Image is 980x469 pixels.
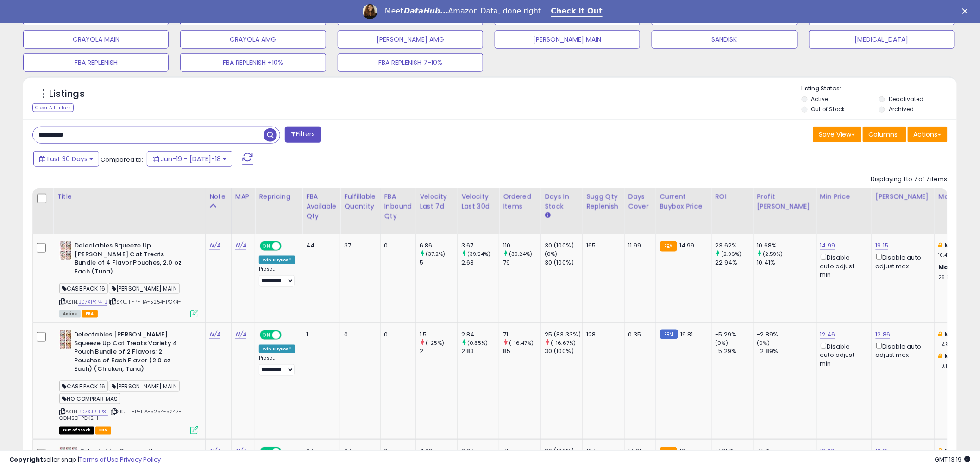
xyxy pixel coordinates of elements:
[813,127,861,142] button: Save View
[820,330,836,339] a: 12.46
[47,154,88,164] span: Last 30 Days
[235,330,246,339] a: N/A
[259,345,295,353] div: Win BuyBox *
[209,241,220,250] a: N/A
[95,427,111,435] span: FBA
[59,330,198,433] div: ASIN:
[209,330,220,339] a: N/A
[757,339,770,347] small: (0%)
[59,310,81,318] span: All listings currently available for purchase on Amazon
[109,283,180,294] span: [PERSON_NAME] MAIN
[9,456,161,464] div: seller snap | |
[509,250,532,258] small: (39.24%)
[586,241,617,250] div: 165
[820,192,868,202] div: Min Price
[545,211,550,220] small: Days In Stock.
[939,263,955,272] b: Max:
[551,339,576,347] small: (-16.67%)
[545,330,582,339] div: 25 (83.33%)
[545,241,582,250] div: 30 (100%)
[495,30,640,49] button: [PERSON_NAME] MAIN
[716,347,753,355] div: -5.29%
[285,127,321,143] button: Filters
[78,298,107,306] a: B07XPKP4TB
[384,241,409,250] div: 0
[180,53,326,72] button: FBA REPLENISH +10%
[503,259,540,267] div: 79
[74,330,187,376] b: Delectables [PERSON_NAME] Squeeze Up Cat Treats Variety 4 Pouch Bundle of 2 Flavors; 2 Pouches of...
[385,6,544,16] div: Meet Amazon Data, done right.
[59,427,94,435] span: All listings that are currently out of stock and unavailable for purchase on Amazon
[59,241,198,317] div: ASIN:
[876,330,891,339] a: 12.86
[363,4,377,19] img: Profile image for Georgie
[338,30,483,49] button: [PERSON_NAME] AMG
[306,192,336,221] div: FBA Available Qty
[628,192,652,211] div: Days Cover
[716,241,753,250] div: 23.62%
[235,192,251,202] div: MAP
[716,339,729,347] small: (0%)
[75,241,187,278] b: Delectables Squeeze Up [PERSON_NAME] Cat Treats Bundle of 4 Flavor Pouches, 2.0 oz Each (Tuna)
[420,241,457,250] div: 6.86
[461,330,499,339] div: 2.84
[889,105,914,113] label: Archived
[757,347,816,355] div: -2.89%
[763,250,783,258] small: (2.59%)
[101,155,143,164] span: Compared to:
[551,6,603,17] a: Check It Out
[180,30,326,49] button: CRAYOLA AMG
[59,330,72,349] img: 517w7b0HA3L._SL40_.jpg
[545,192,578,211] div: Days In Stock
[583,188,625,234] th: Please note that this number is a calculation based on your required days of coverage and your ve...
[280,242,295,250] span: OFF
[461,241,499,250] div: 3.67
[586,330,617,339] div: 128
[59,241,72,260] img: 515FX0Z26QL._SL40_.jpg
[876,192,931,202] div: [PERSON_NAME]
[962,8,972,14] div: Close
[545,259,582,267] div: 30 (100%)
[467,250,490,258] small: (39.54%)
[722,250,742,258] small: (2.96%)
[586,192,621,211] div: Sugg Qty Replenish
[344,192,376,211] div: Fulfillable Quantity
[503,241,540,250] div: 110
[503,347,540,355] div: 85
[420,192,453,211] div: Velocity Last 7d
[344,330,373,339] div: 0
[503,330,540,339] div: 71
[32,103,74,112] div: Clear All Filters
[545,347,582,355] div: 30 (100%)
[261,242,272,250] span: ON
[259,256,295,264] div: Win BuyBox *
[79,455,119,464] a: Terms of Use
[57,192,201,202] div: Title
[23,30,169,49] button: CRAYOLA MAIN
[147,151,232,167] button: Jun-19 - [DATE]-18
[628,241,649,250] div: 11.99
[59,381,108,392] span: CASE PACK 16
[809,30,955,49] button: [MEDICAL_DATA]
[420,330,457,339] div: 1.5
[49,88,85,101] h5: Listings
[420,259,457,267] div: 5
[78,408,108,416] a: B07XJRHP31
[461,259,499,267] div: 2.63
[820,252,865,279] div: Disable auto adjust min
[889,95,923,103] label: Deactivated
[757,192,812,211] div: Profit [PERSON_NAME]
[863,127,906,142] button: Columns
[802,84,957,93] p: Listing States:
[59,283,108,294] span: CASE PACK 16
[33,151,99,167] button: Last 30 Days
[945,330,959,339] b: Min:
[259,192,298,202] div: Repricing
[259,355,295,376] div: Preset:
[716,192,749,202] div: ROI
[109,381,180,392] span: [PERSON_NAME] MAIN
[120,455,161,464] a: Privacy Policy
[306,241,333,250] div: 44
[461,347,499,355] div: 2.83
[876,241,889,250] a: 19.15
